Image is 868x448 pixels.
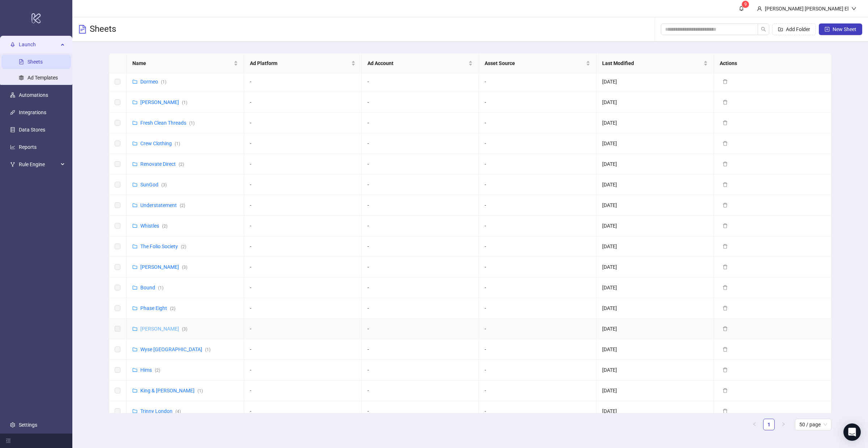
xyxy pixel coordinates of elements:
th: Actions [714,53,831,73]
span: delete [723,285,728,290]
div: Page Size [795,419,831,430]
span: ( 2 ) [181,244,186,249]
span: delete [723,326,728,331]
li: Previous Page [749,419,760,430]
span: fork [10,162,15,167]
td: - [362,277,479,298]
td: - [479,401,596,422]
td: - [479,133,596,154]
span: ( 1 ) [182,100,187,105]
a: The Folio Society(2) [140,244,186,249]
li: 1 [763,419,775,430]
span: folder [132,347,137,352]
td: [DATE] [596,175,714,195]
div: [PERSON_NAME] [PERSON_NAME] El [762,5,851,13]
td: - [244,92,362,113]
span: file-text [78,25,87,34]
h3: Sheets [90,23,116,35]
sup: 9 [742,1,749,8]
span: 9 [744,2,747,7]
span: delete [723,347,728,352]
span: ( 1 ) [161,79,166,85]
td: - [362,195,479,216]
span: folder [132,264,137,270]
span: folder [132,161,137,167]
span: delete [723,367,728,372]
td: - [244,175,362,195]
td: - [362,72,479,92]
span: ( 3 ) [161,182,167,188]
td: - [244,380,362,401]
a: SunGod(3) [140,182,167,188]
th: Asset Source [479,53,596,73]
td: - [362,339,479,360]
td: - [479,113,596,133]
td: - [244,133,362,154]
span: ( 4 ) [175,409,181,414]
td: [DATE] [596,154,714,175]
li: Next Page [778,419,789,430]
span: delete [723,223,728,228]
span: folder [132,141,137,146]
span: delete [723,141,728,146]
td: - [362,154,479,175]
button: left [749,419,760,430]
td: - [479,175,596,195]
td: [DATE] [596,319,714,339]
td: - [244,401,362,422]
a: Phase Eight(2) [140,305,175,311]
td: - [362,92,479,113]
td: - [479,339,596,360]
a: Settings [19,422,37,428]
td: - [244,298,362,319]
span: folder [132,203,137,208]
span: Last Modified [602,59,702,67]
span: Launch [19,38,59,52]
span: folder [132,367,137,372]
span: ( 1 ) [189,121,195,126]
div: Open Intercom Messenger [843,423,861,441]
span: ( 2 ) [170,306,175,311]
td: [DATE] [596,72,714,92]
th: Ad Account [362,53,479,73]
a: Bound(1) [140,285,163,290]
td: [DATE] [596,277,714,298]
th: Ad Platform [244,53,362,73]
span: ( 2 ) [162,224,167,229]
a: Hims(2) [140,367,160,373]
td: - [244,113,362,133]
span: delete [723,244,728,249]
a: Dormeo(1) [140,79,166,85]
span: delete [723,264,728,270]
td: - [479,72,596,92]
span: folder [132,120,137,125]
span: ( 3 ) [182,265,187,270]
span: Name [132,59,232,67]
td: - [362,360,479,380]
span: ( 1 ) [197,388,203,393]
td: [DATE] [596,257,714,277]
a: Understatement(2) [140,202,185,208]
span: delete [723,306,728,311]
td: - [479,277,596,298]
span: ( 2 ) [179,162,184,167]
span: folder-add [778,27,783,32]
span: delete [723,100,728,105]
span: folder [132,285,137,290]
td: - [479,154,596,175]
a: Data Stores [19,127,45,133]
td: - [244,319,362,339]
td: [DATE] [596,360,714,380]
span: ( 1 ) [205,347,210,352]
td: - [244,277,362,298]
span: folder [132,223,137,228]
td: - [244,236,362,257]
td: - [479,319,596,339]
td: - [244,216,362,236]
td: [DATE] [596,339,714,360]
a: Whistles(2) [140,223,167,229]
td: - [244,72,362,92]
span: search [761,27,766,32]
td: - [479,216,596,236]
span: ( 2 ) [180,203,185,208]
